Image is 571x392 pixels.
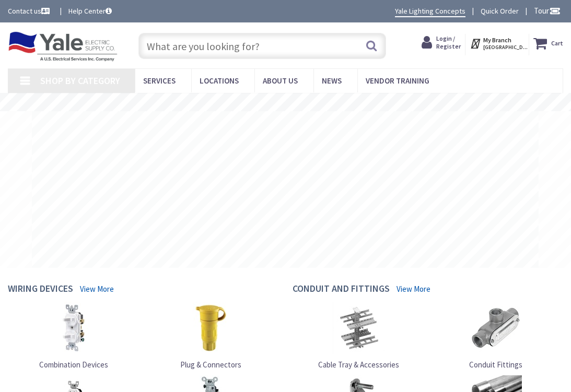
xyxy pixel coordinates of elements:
[322,76,342,86] span: News
[48,302,100,354] img: Combination Devices
[138,33,386,59] input: What are you looking for?
[293,283,390,296] h4: Conduit and Fittings
[481,6,519,16] a: Quick Order
[8,283,73,296] h4: Wiring Devices
[318,302,399,370] a: Cable Tray & Accessories Cable Tray & Accessories
[397,283,430,294] a: View More
[533,34,563,53] a: Cart
[470,34,525,53] div: My Branch [GEOGRAPHIC_DATA], [GEOGRAPHIC_DATA]
[469,302,522,370] a: Conduit Fittings Conduit Fittings
[8,31,118,62] img: Yale Electric Supply Co.
[470,302,522,354] img: Conduit Fittings
[483,44,528,51] span: [GEOGRAPHIC_DATA], [GEOGRAPHIC_DATA]
[39,302,108,370] a: Combination Devices Combination Devices
[436,34,461,50] span: Login / Register
[180,360,241,370] span: Plug & Connectors
[200,76,239,86] span: Locations
[469,360,522,370] span: Conduit Fittings
[184,302,237,354] img: Plug & Connectors
[422,34,461,52] a: Login / Register
[68,6,112,16] a: Help Center
[318,360,399,370] span: Cable Tray & Accessories
[80,283,114,294] a: View More
[180,302,241,370] a: Plug & Connectors Plug & Connectors
[551,34,563,53] strong: Cart
[8,6,52,16] a: Contact us
[332,302,384,354] img: Cable Tray & Accessories
[483,36,511,44] strong: My Branch
[395,6,465,17] a: Yale Lighting Concepts
[534,6,561,16] span: Tour
[143,76,176,86] span: Services
[366,76,429,86] span: Vendor Training
[40,75,120,87] span: Shop By Category
[263,76,298,86] span: About Us
[39,360,108,370] span: Combination Devices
